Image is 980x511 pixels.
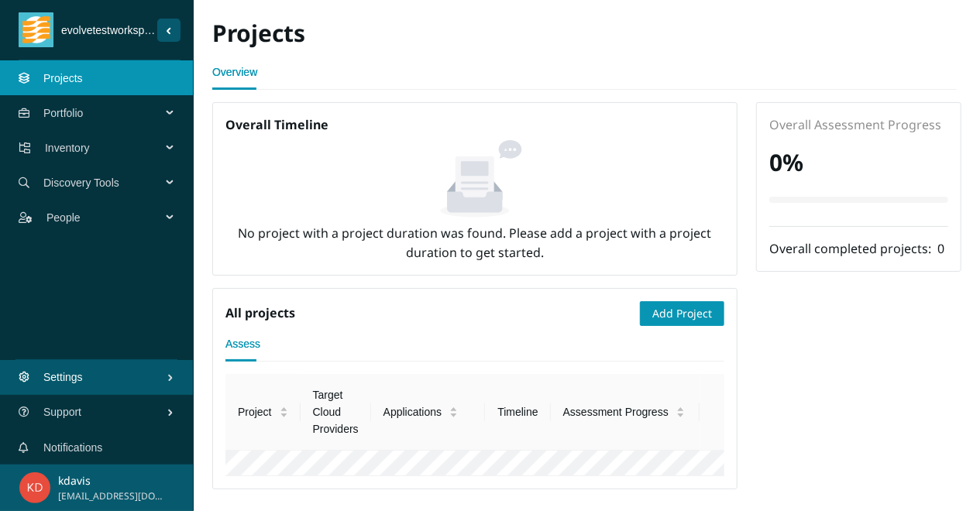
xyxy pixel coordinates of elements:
[640,301,724,326] button: Add Project
[43,389,167,435] span: Support
[551,374,700,451] th: Assessment Progress
[769,147,948,179] h2: 0 %
[43,90,167,136] span: Portfolio
[238,225,711,261] span: No project with a project duration was found. Please add a project with a project duration to get...
[937,240,944,257] span: 0
[769,240,937,257] span: Overall completed projects:
[225,304,295,322] h5: All projects
[43,72,83,84] a: Projects
[485,374,550,451] th: Timeline
[238,403,272,420] span: Project
[225,335,260,352] div: Assess
[769,116,941,133] span: Overall Assessment Progress
[225,374,301,451] th: Project
[225,115,724,134] h5: Overall Timeline
[22,12,50,47] img: tidal_logo.png
[58,472,166,489] p: kdavis
[58,489,166,504] span: [EMAIL_ADDRESS][DOMAIN_NAME]
[212,18,585,50] h2: Projects
[53,22,157,39] span: evolvetestworkspace1
[46,194,167,241] span: People
[43,354,167,400] span: Settings
[371,374,486,451] th: Applications
[563,403,669,420] span: Assessment Progress
[45,125,167,171] span: Inventory
[43,441,102,454] a: Notifications
[43,159,167,206] span: Discovery Tools
[212,57,257,87] a: Overview
[301,374,371,451] th: Target Cloud Providers
[19,472,50,503] img: b6c3e967e4c3ec297b765b8b4980cd6e
[383,403,442,420] span: Applications
[652,305,712,322] span: Add Project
